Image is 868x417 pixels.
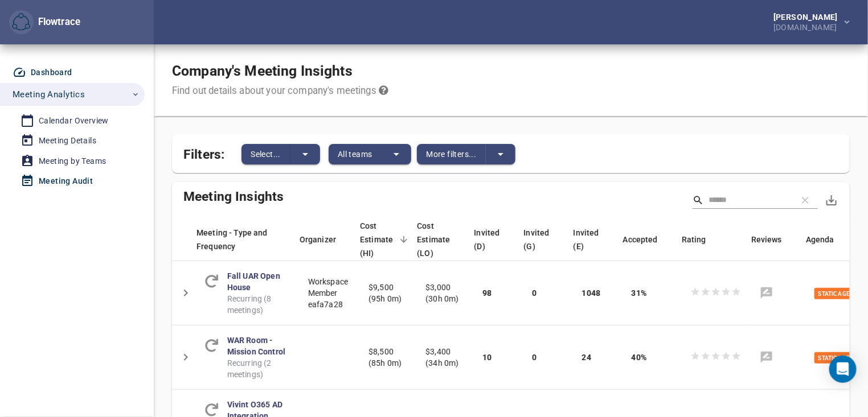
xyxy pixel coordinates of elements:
[524,226,551,253] span: Internal meeting participants invited through group invitation to the meeting events.
[751,233,805,246] div: Reviews
[359,261,416,325] td: $9,500 (95h 0m)
[818,187,845,214] button: Export
[623,233,658,246] span: What % of internal (direct & group) invites are accepted.
[632,353,646,362] span: 40%
[709,192,788,209] input: Search
[329,144,412,164] div: split button
[241,144,320,164] div: split button
[172,63,388,80] h1: Company's Meeting Insights
[299,261,359,325] td: Workspace Member eafa7a28
[227,357,290,380] span: Recurring (2 meetings)
[172,344,199,371] button: Detail panel visibility toggle
[483,353,492,362] span: 10
[760,350,773,364] svg: No reviews found for this meeting.
[39,174,93,188] div: Meeting Audit
[760,286,773,300] svg: No reviews found for this meeting.
[533,353,537,362] span: 0
[829,356,857,383] div: Open Intercom Messenger
[582,288,601,298] span: 1048
[39,114,109,128] div: Calendar Overview
[9,10,34,35] button: Flowtrace
[582,353,591,362] span: 24
[251,147,281,161] span: Select...
[172,84,388,98] div: Find out details about your company's meetings
[227,293,290,316] span: Recurring (8 meetings)
[690,351,742,364] div: No ratings found for this meeting.
[682,233,706,246] span: Average rating from meeting participants who have accepted the meeting.
[751,233,782,246] span: How many written feedbacks are available for this meeting.
[416,261,473,325] td: $3,000 (30h 0m)
[227,271,280,292] a: Fall UAR Open House
[241,144,290,164] button: Select...
[693,195,704,206] svg: Search
[9,10,80,35] div: Flowtrace
[682,233,750,246] div: Rating
[417,219,453,260] span: Formula: accepted invites * duration of events * hourly cost estimate. Cost estimate is based on ...
[329,144,382,164] button: All teams
[34,15,80,29] div: Flowtrace
[426,147,476,161] span: More filters...
[183,140,224,164] span: Filters:
[416,325,473,390] td: $3,400 (34h 0m)
[483,288,492,298] span: 98
[417,219,473,260] div: Cost Estimate (LO)
[623,233,681,246] div: Accepted
[338,147,372,161] span: All teams
[417,144,486,164] button: More filters...
[39,154,106,168] div: Meeting by Teams
[172,279,199,307] button: Detail panel visibility toggle
[227,336,285,356] a: WAR Room - Mission Control
[360,219,396,260] span: Formula: (total invites - declined invites) * duration of events * hourly cost estimate. Cost est...
[474,226,523,253] div: Invited (D)
[39,134,96,148] div: Meeting Details
[814,288,866,299] span: Static Agenda
[533,288,537,298] span: 0
[360,219,416,260] div: Cost Estimate (HI)
[359,325,416,390] td: $8,500 (85h 0m)
[300,233,351,246] span: Organizer
[755,10,859,35] button: [PERSON_NAME][DOMAIN_NAME]
[574,226,601,253] span: External meeting participants invited directly within the meeting events.
[300,233,359,246] div: Organizer
[806,233,834,246] span: Does agenda exists? Static means agenda stays the same between meeting events.
[524,226,572,253] div: Invited (G)
[31,65,72,80] div: Dashboard
[183,182,284,207] span: Meeting Insights
[574,226,622,253] div: Invited (E)
[196,226,298,253] div: Meeting - Type and Frequency
[814,352,866,364] span: Static Agenda
[773,13,842,21] div: [PERSON_NAME]
[196,226,292,253] span: Meeting - Type and Frequency
[12,13,30,31] img: Flowtrace
[690,287,742,300] div: No ratings found for this meeting.
[632,288,646,298] span: 31%
[417,144,515,164] div: split button
[13,87,85,102] span: Meeting Analytics
[773,21,842,31] div: [DOMAIN_NAME]
[474,226,502,253] span: Internal meeting participants invited directly to the meeting events.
